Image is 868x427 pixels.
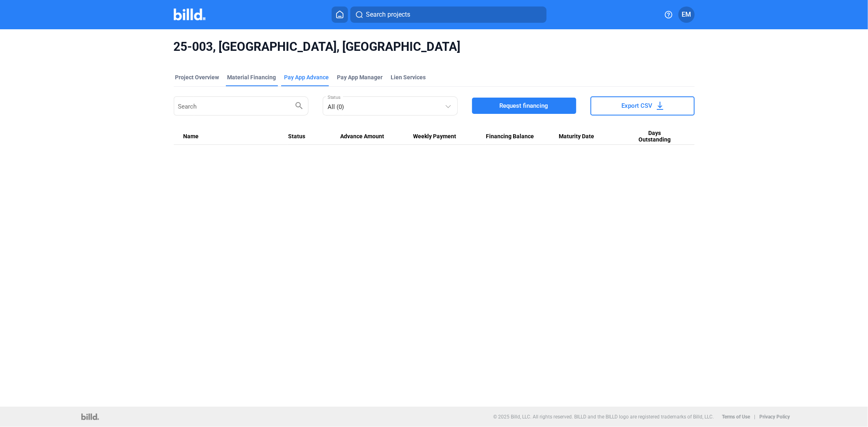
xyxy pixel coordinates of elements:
[590,96,695,115] button: Export CSV
[340,133,384,140] span: Advance Amount
[337,73,383,81] span: Pay App Manager
[622,102,653,110] span: Export CSV
[174,9,206,20] img: Billd Company Logo
[493,414,714,420] p: © 2025 Billd, LLC. All rights reserved. BILLD and the BILLD logo are registered trademarks of Bil...
[754,414,755,420] p: |
[288,133,340,140] div: Status
[500,102,549,110] span: Request financing
[184,133,199,140] span: Name
[340,133,413,140] div: Advance Amount
[295,100,304,110] mat-icon: search
[391,73,426,81] div: Lien Services
[472,98,576,114] button: Request financing
[284,73,329,81] div: Pay App Advance
[175,73,219,81] div: Project Overview
[413,133,486,140] div: Weekly Payment
[682,10,691,20] span: EM
[288,133,305,140] span: Status
[632,130,685,144] div: Days Outstanding
[559,133,632,140] div: Maturity Date
[678,7,695,23] button: EM
[227,73,276,81] div: Material Financing
[328,103,344,111] span: All (0)
[559,133,595,140] span: Maturity Date
[366,10,410,20] span: Search projects
[632,130,678,144] span: Days Outstanding
[759,414,790,420] b: Privacy Policy
[413,133,456,140] span: Weekly Payment
[486,133,559,140] div: Financing Balance
[81,414,99,420] img: logo
[184,133,289,140] div: Name
[350,7,547,23] button: Search projects
[486,133,534,140] span: Financing Balance
[722,414,750,420] b: Terms of Use
[174,39,695,54] span: 25-003, [GEOGRAPHIC_DATA], [GEOGRAPHIC_DATA]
